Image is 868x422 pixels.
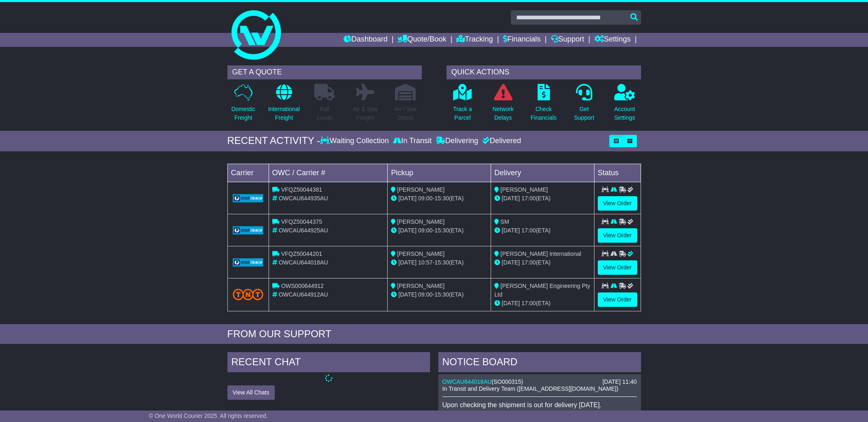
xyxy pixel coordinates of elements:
[573,83,594,127] a: GetSupport
[614,83,636,127] a: AccountSettings
[598,196,637,211] a: View Order
[435,259,449,266] span: 15:30
[551,33,584,47] a: Support
[281,283,324,289] span: OWS000644912
[502,195,520,202] span: [DATE]
[502,259,520,266] span: [DATE]
[231,105,255,122] p: Domestic Freight
[353,105,377,122] p: Air & Sea Freight
[398,195,416,202] span: [DATE]
[598,260,637,275] a: View Order
[281,218,322,225] span: VFQZ50044375
[614,105,635,122] p: Account Settings
[233,258,264,267] img: GetCarrierServiceLogo
[494,283,590,298] span: [PERSON_NAME] Engineering Pty Ltd
[269,164,388,182] td: OWC / Carrier #
[314,105,335,122] p: Full Loads
[503,33,540,47] a: Financials
[494,226,591,235] div: (ETA)
[453,83,473,127] a: Track aParcel
[494,299,591,308] div: (ETA)
[502,227,520,234] span: [DATE]
[281,186,322,193] span: VFQZ50044381
[233,289,264,300] img: TNT_Domestic.png
[438,352,641,374] div: NOTICE BOARD
[268,105,300,122] p: International Freight
[278,291,328,298] span: OWCAU644912AU
[231,83,255,127] a: DomesticFreight
[574,105,594,122] p: Get Support
[149,413,268,419] span: © One World Courier 2025. All rights reserved.
[391,290,487,299] div: - (ETA)
[492,105,513,122] p: Network Delays
[227,352,430,374] div: RECENT CHAT
[494,378,521,385] span: SO000315
[398,291,416,298] span: [DATE]
[397,218,445,225] span: [PERSON_NAME]
[522,195,536,202] span: 17:00
[344,33,388,47] a: Dashboard
[397,283,445,289] span: [PERSON_NAME]
[418,195,433,202] span: 09:00
[435,291,449,298] span: 15:30
[442,378,492,385] a: OWCAU644018AU
[491,164,594,182] td: Delivery
[492,83,514,127] a: NetworkDelays
[598,228,637,243] a: View Order
[442,385,619,392] span: In Transit and Delivery Team ([EMAIL_ADDRESS][DOMAIN_NAME])
[501,250,581,257] span: [PERSON_NAME] International
[494,194,591,203] div: (ETA)
[594,164,641,182] td: Status
[391,226,487,235] div: - (ETA)
[391,194,487,203] div: - (ETA)
[278,227,328,234] span: OWCAU644925AU
[442,401,637,409] p: Upon checking the shipment is out for delivery [DATE].
[418,227,433,234] span: 09:00
[397,250,445,257] span: [PERSON_NAME]
[388,164,491,182] td: Pickup
[522,300,536,306] span: 17:00
[227,328,641,340] div: FROM OUR SUPPORT
[320,137,391,146] div: Waiting Collection
[502,300,520,306] span: [DATE]
[278,195,328,202] span: OWCAU644935AU
[398,33,446,47] a: Quote/Book
[530,83,557,127] a: CheckFinancials
[434,137,480,146] div: Delivering
[480,137,521,146] div: Delivered
[602,378,636,385] div: [DATE] 11:40
[395,105,417,122] p: Air / Sea Depot
[391,258,487,267] div: - (ETA)
[435,227,449,234] span: 15:30
[598,292,637,307] a: View Order
[501,186,548,193] span: [PERSON_NAME]
[501,218,509,225] span: SM
[442,378,637,385] div: ( )
[522,259,536,266] span: 17:00
[594,33,631,47] a: Settings
[418,259,433,266] span: 10:57
[418,291,433,298] span: 09:00
[391,137,434,146] div: In Transit
[531,105,557,122] p: Check Financials
[281,250,322,257] span: VFQZ50044201
[233,194,264,202] img: GetCarrierServiceLogo
[398,227,416,234] span: [DATE]
[268,83,300,127] a: InternationalFreight
[227,385,275,400] button: View All Chats
[278,259,328,266] span: OWCAU644018AU
[494,258,591,267] div: (ETA)
[397,186,445,193] span: [PERSON_NAME]
[227,65,422,79] div: GET A QUOTE
[227,135,321,147] div: RECENT ACTIVITY -
[435,195,449,202] span: 15:30
[398,259,416,266] span: [DATE]
[453,105,472,122] p: Track a Parcel
[233,226,264,234] img: GetCarrierServiceLogo
[456,33,493,47] a: Tracking
[227,164,269,182] td: Carrier
[522,227,536,234] span: 17:00
[447,65,641,79] div: QUICK ACTIONS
